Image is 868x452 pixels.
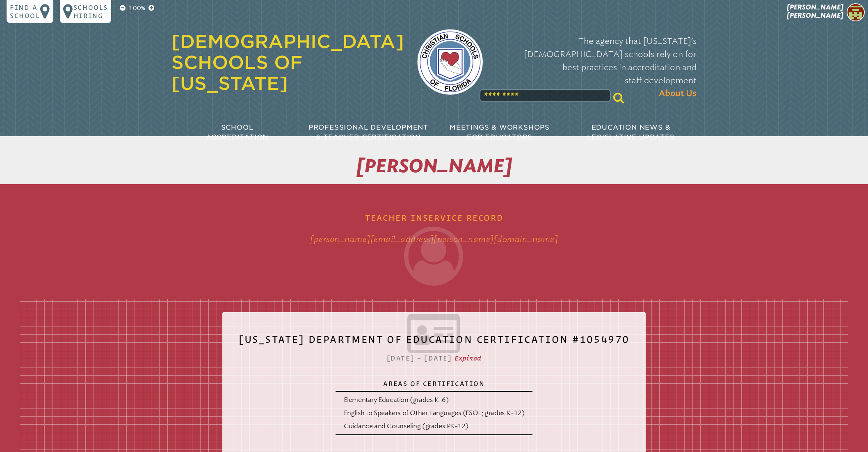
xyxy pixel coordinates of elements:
[73,3,108,20] p: Schools Hiring
[308,123,428,141] span: Professional Development & Teacher Certification
[239,329,630,356] h2: [US_STATE] Department of Education Certification #1054970
[455,354,481,362] span: Expired
[356,155,512,177] span: [PERSON_NAME]
[206,123,268,141] span: School Accreditation
[496,34,697,100] p: The agency that [US_STATE]’s [DEMOGRAPHIC_DATA] schools rely on for best practices in accreditati...
[344,408,525,418] p: English to Speakers of Other Languages (ESOL; grades K-12)
[127,3,147,13] p: 100%
[450,123,550,141] span: Meetings & Workshops for Educators
[587,123,674,141] span: Education News & Legislative Updates
[171,31,404,94] a: [DEMOGRAPHIC_DATA] Schools of [US_STATE]
[417,29,483,95] img: csf-logo-web-colors.png
[10,3,40,20] p: Find a school
[344,395,525,405] p: Elementary Education (grades K-6)
[344,421,525,431] p: Guidance and Counseling (grades PK-12)
[659,87,697,100] span: About Us
[223,207,645,286] h1: Teacher Inservice Record
[847,3,865,21] img: 5b8db80495401d075cd15e23b5c16c38
[387,354,452,362] span: [DATE] – [DATE]
[344,379,525,388] p: Areas of Certification
[787,3,843,19] span: [PERSON_NAME] [PERSON_NAME]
